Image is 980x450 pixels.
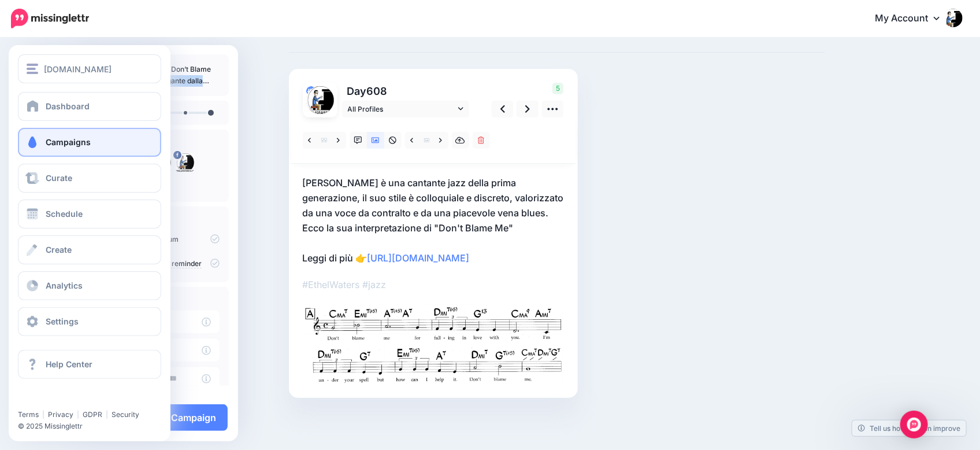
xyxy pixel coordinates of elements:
[18,410,39,419] a: Terms
[367,252,470,264] a: [URL][DOMAIN_NAME]
[46,281,83,290] span: Analytics
[18,164,161,193] a: Curate
[46,173,72,183] span: Curate
[46,359,92,369] span: Help Center
[112,410,139,419] a: Security
[46,137,91,147] span: Campaigns
[46,209,83,219] span: Schedule
[18,200,161,228] a: Schedule
[306,86,315,95] img: 5_2zSM9mMSk-bsa81112.png
[367,85,388,97] span: 608
[18,350,161,379] a: Help Center
[303,175,564,265] p: [PERSON_NAME] è una cantante jazz della prima generazione, il suo stile è colloquiale e discreto,...
[342,83,471,99] p: Day
[147,259,202,268] a: update reminder
[863,5,963,33] a: My Account
[77,410,79,419] span: |
[18,421,167,432] li: © 2025 Missinglettr
[552,83,563,94] span: 5
[46,101,90,111] span: Dashboard
[18,128,161,157] a: Campaigns
[342,101,469,117] a: All Profiles
[46,316,79,326] span: Settings
[348,103,455,115] span: All Profiles
[18,92,161,121] a: Dashboard
[18,271,161,300] a: Analytics
[18,54,161,83] button: [DOMAIN_NAME]
[44,62,112,76] span: [DOMAIN_NAME]
[42,410,44,419] span: |
[11,9,89,28] img: Missinglettr
[83,410,102,419] a: GDPR
[306,86,334,114] img: AOh14GiiPzDlo04bh4TWCuoNTZxJl-OwU8OYnMgtBtAPs96-c-61516.png
[27,64,38,74] img: menu.png
[900,411,928,438] div: Open Intercom Messenger
[176,153,194,172] img: picture-bsa81111.png
[18,393,105,405] iframe: Twitter Follow Button
[303,277,564,292] p: #EthelWaters #jazz
[46,245,72,254] span: Create
[18,235,161,264] a: Create
[48,410,73,419] a: Privacy
[303,304,564,384] img: baec53e419fc2880fe1885d734bf1c65.jpg
[18,307,161,336] a: Settings
[106,410,108,419] span: |
[852,421,966,436] a: Tell us how we can improve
